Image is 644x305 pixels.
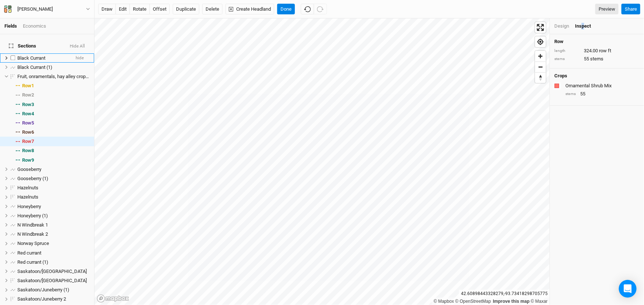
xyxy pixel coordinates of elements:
button: draw [98,4,116,15]
button: rotate [130,4,150,15]
div: N Windbreak 1 [17,222,90,228]
h4: Crops [554,73,567,79]
span: Saskatoon/[GEOGRAPHIC_DATA] [17,269,87,274]
div: 324.00 [554,48,640,54]
h4: Row [554,39,640,45]
span: Row 1 [22,83,34,89]
a: Mapbox logo [97,294,129,303]
button: edit [116,4,130,15]
a: Mapbox [434,299,454,304]
span: Saskatoon/[GEOGRAPHIC_DATA] [17,278,87,283]
span: Gooseberry [17,166,41,172]
div: Hazelnuts [17,194,90,200]
div: Black Currant [17,55,70,61]
div: Red currant (1) [17,259,90,265]
div: Fruit, onramentals, hay alley croping [17,74,90,80]
span: hide [76,53,84,63]
span: Honeyberry (1) [17,213,48,218]
span: Reset bearing to north [535,73,546,83]
div: Gooseberry (1) [17,176,90,182]
div: stems [554,56,580,62]
div: Red currant [17,250,90,256]
a: Preview [595,4,619,15]
button: Delete [202,4,223,15]
span: Row 6 [22,129,34,135]
span: Norway Spruce [17,241,49,246]
span: stems [590,56,603,62]
div: Garrett Hilpipre [17,6,53,13]
button: Enter fullscreen [535,22,546,33]
span: Red currant [17,250,41,256]
div: 42.60898443328279 , -93.73418298705775 [459,290,550,298]
span: Honeyberry [17,204,41,209]
button: Share [621,4,640,15]
button: Zoom out [535,62,546,72]
span: Black Currant [17,55,45,61]
div: Hazelnuts [17,185,90,191]
div: N Windbreak 2 [17,231,90,237]
button: Reset bearing to north [535,72,546,83]
span: Fruit, onramentals, hay alley croping [17,74,92,79]
button: Redo (^Z) [314,4,327,15]
div: Inspect [575,23,601,29]
a: Maxar [531,299,548,304]
span: Row 2 [22,92,34,98]
button: Create Headland [225,4,274,15]
button: Undo (^z) [301,4,314,15]
span: row ft [599,48,611,54]
span: Row 7 [22,139,34,144]
div: Saskatoon/Juneberry 2 [17,296,90,302]
span: Saskatoon/Juneberry (1) [17,287,69,292]
div: Black Currant (1) [17,64,90,70]
span: Row 8 [22,148,34,154]
span: N Windbreak 2 [17,231,48,237]
a: OpenStreetMap [455,299,491,304]
span: Hazelnuts [17,194,38,200]
div: Saskatoon/Juneberry (1) [17,287,90,293]
div: 55 [565,91,640,97]
button: [PERSON_NAME] [4,5,90,13]
span: Gooseberry (1) [17,176,48,181]
button: Zoom in [535,51,546,62]
span: Row 9 [22,157,34,163]
div: Open Intercom Messenger [619,280,637,298]
span: N Windbreak 1 [17,222,48,228]
span: Row 5 [22,120,34,126]
span: Hazelnuts [17,185,38,190]
div: Ornamental Shrub Mix [565,83,638,89]
canvas: Map [94,18,550,305]
span: Sections [9,43,36,49]
span: Saskatoon/Juneberry 2 [17,296,66,302]
div: stems [565,91,576,97]
div: Gooseberry [17,166,90,172]
span: Row 4 [22,111,34,117]
button: Find my location [535,36,546,47]
div: Honeyberry (1) [17,213,90,219]
a: Improve this map [493,299,530,304]
div: Norway Spruce [17,241,90,246]
span: Zoom out [535,62,546,72]
span: Black Currant (1) [17,64,52,70]
button: Duplicate [173,4,199,15]
span: Red currant (1) [17,259,48,265]
div: Honeyberry [17,204,90,210]
span: Row 3 [22,102,34,108]
div: Design [554,23,569,29]
div: Saskatoon/Juneberry [17,269,90,274]
button: offset [149,4,170,15]
div: Economics [23,23,46,29]
div: length [554,48,580,54]
div: 55 [554,56,640,62]
button: Hide All [69,44,85,49]
div: [PERSON_NAME] [17,6,53,13]
a: Fields [4,23,17,29]
div: Saskatoon/Juneberry [17,278,90,284]
button: Done [277,4,295,15]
